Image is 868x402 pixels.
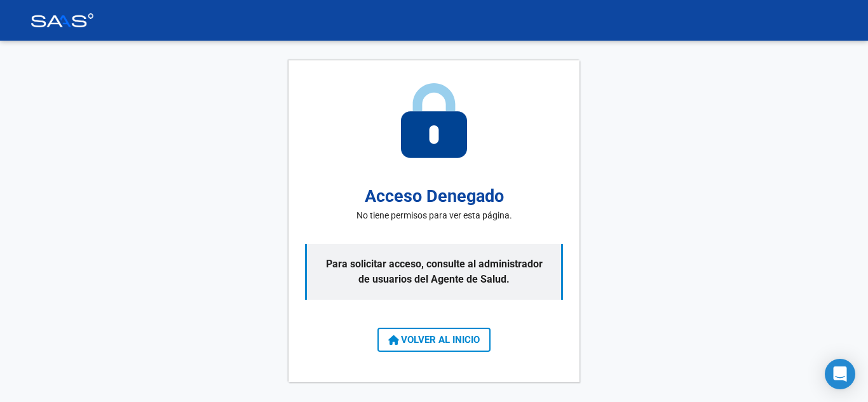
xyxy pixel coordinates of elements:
[401,83,467,158] img: access-denied
[356,209,512,222] p: No tiene permisos para ver esta página.
[377,328,491,352] button: VOLVER AL INICIO
[31,13,94,27] img: Logo SAAS
[305,244,563,300] p: Para solicitar acceso, consulte al administrador de usuarios del Agente de Salud.
[825,359,855,389] div: Open Intercom Messenger
[365,184,504,210] h2: Acceso Denegado
[388,334,480,345] span: VOLVER AL INICIO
